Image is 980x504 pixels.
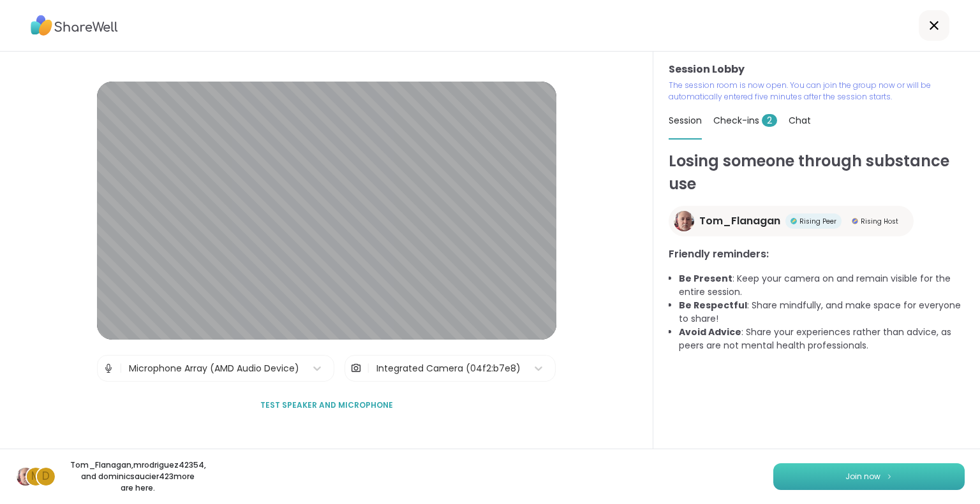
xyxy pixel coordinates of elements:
img: Rising Peer [791,218,797,224]
span: 2 [762,114,777,127]
span: Tom_Flanagan [699,213,780,229]
span: Rising Peer [799,217,836,226]
img: Rising Host [852,218,858,224]
p: The session room is now open. You can join the group now or will be automatically entered five mi... [669,80,965,103]
b: Be Respectful [679,299,747,312]
span: m [31,468,40,485]
span: Join now [845,471,880,482]
h1: Losing someone through substance use [669,150,965,196]
img: Tom_Flanagan [674,211,694,231]
img: ShareWell Logo [31,11,118,40]
span: Check-ins [713,114,777,127]
button: Join now [773,463,965,490]
h3: Friendly reminders: [669,247,965,262]
img: Tom_Flanagan [17,468,34,486]
div: Microphone Array (AMD Audio Device) [129,362,299,375]
span: | [367,356,370,381]
div: Integrated Camera (04f2:b7e8) [376,362,521,375]
li: : Share your experiences rather than advice, as peers are not mental health professionals. [679,326,965,352]
li: : Keep your camera on and remain visible for the entire session. [679,272,965,299]
a: Tom_FlanaganTom_FlanaganRising PeerRising PeerRising HostRising Host [669,206,914,236]
span: Session [669,114,702,127]
b: Be Present [679,272,732,285]
span: | [119,356,122,381]
img: ShareWell Logomark [886,473,893,480]
span: Rising Host [861,217,898,226]
span: d [42,468,50,485]
button: Test speaker and microphone [255,392,398,419]
li: : Share mindfully, and make space for everyone to share! [679,299,965,326]
img: Microphone [103,356,114,381]
b: Avoid Advice [679,326,741,338]
p: Tom_Flanagan , mrodriguez42354 , and dominicsaucier423 more are here. [66,459,209,494]
span: Test speaker and microphone [260,400,393,411]
span: Chat [789,114,811,127]
h3: Session Lobby [669,62,965,77]
img: Camera [350,356,362,381]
